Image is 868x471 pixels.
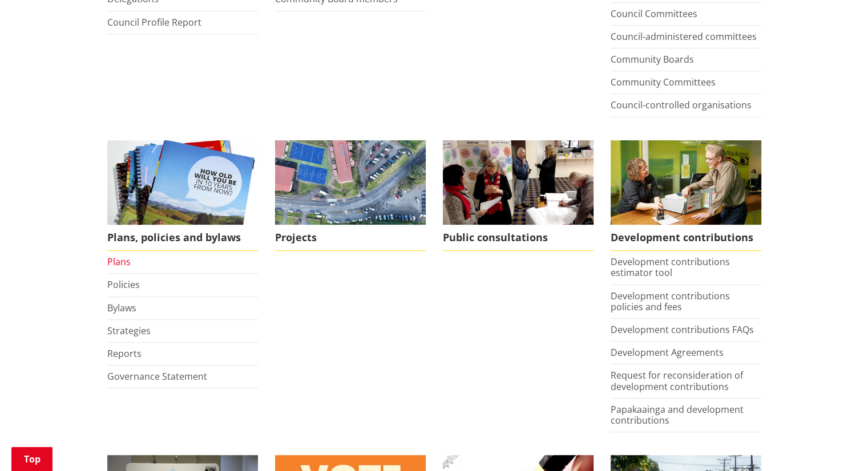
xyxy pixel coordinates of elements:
span: Projects [275,225,426,251]
a: Reports [107,347,142,360]
a: Request for reconsideration of development contributions [611,369,743,392]
a: Council Committees [611,7,697,20]
a: Bylaws [107,302,136,314]
a: Council-administered committees [611,30,757,43]
a: Papakaainga and development contributions [611,403,744,427]
a: Strategies [107,324,151,337]
a: Development contributions policies and fees [611,290,730,313]
a: Policies [107,278,140,291]
a: Governance Statement [107,370,207,383]
img: Fees [611,140,761,225]
img: DJI_0336 [275,140,426,225]
img: Long Term Plan [107,140,258,225]
a: Development contributions estimator tool [611,255,730,279]
a: Development contributions FAQs [611,323,754,336]
a: Council-controlled organisations [611,99,752,111]
span: Public consultations [443,225,594,251]
a: Development Agreements [611,346,724,359]
a: Community Boards [611,53,694,66]
a: Top [11,447,53,471]
img: public-consultations [443,140,594,225]
iframe: Messenger Launcher [815,423,857,464]
a: Community Committees [611,76,716,88]
a: Council Profile Report [107,16,201,29]
a: We produce a number of plans, policies and bylaws including the Long Term Plan Plans, policies an... [107,140,258,251]
span: Plans, policies and bylaws [107,225,258,251]
a: Plans [107,255,131,268]
a: public-consultations Public consultations [443,140,594,251]
a: Projects [275,140,426,251]
span: Development contributions [611,225,761,251]
a: FInd out more about fees and fines here Development contributions [611,140,761,251]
